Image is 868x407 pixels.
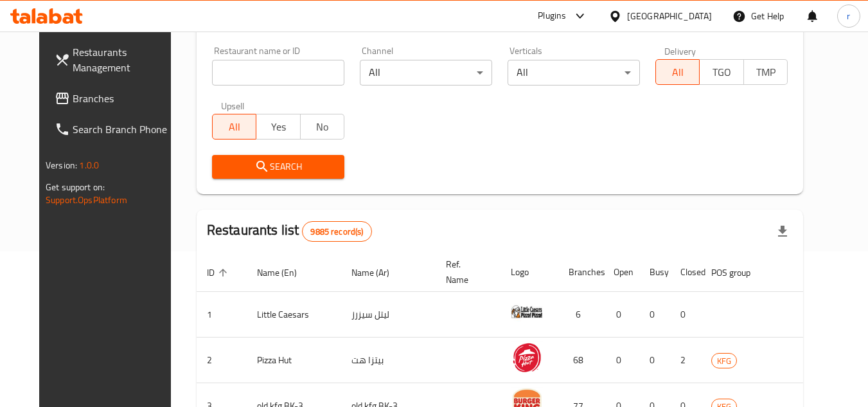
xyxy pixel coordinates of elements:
[341,292,436,338] td: ليتل سيزرز
[538,8,566,24] div: Plugins
[46,192,127,208] a: Support.OpsPlatform
[705,63,738,82] span: TGO
[73,122,174,137] span: Search Branch Phone
[302,221,371,242] div: Total records count
[247,338,341,383] td: Pizza Hut
[257,265,314,280] span: Name (En)
[670,338,701,383] td: 2
[639,338,670,383] td: 0
[712,354,736,368] span: KFG
[655,59,700,85] button: All
[222,159,334,175] span: Search
[664,46,696,55] label: Delivery
[627,9,712,23] div: [GEOGRAPHIC_DATA]
[847,9,850,23] span: r
[661,63,695,82] span: All
[46,157,77,174] span: Version:
[44,83,184,114] a: Branches
[221,101,245,110] label: Upsell
[44,114,184,145] a: Search Branch Phone
[212,155,344,179] button: Search
[212,15,788,35] h2: Restaurant search
[207,265,231,280] span: ID
[711,265,767,280] span: POS group
[197,292,247,338] td: 1
[639,253,670,292] th: Busy
[212,60,344,86] input: Search for restaurant name or ID..
[508,60,640,86] div: All
[670,292,701,338] td: 0
[212,114,256,140] button: All
[511,341,543,374] img: Pizza Hut
[749,63,783,82] span: TMP
[558,292,603,338] td: 6
[218,118,251,136] span: All
[500,253,558,292] th: Logo
[639,292,670,338] td: 0
[603,253,639,292] th: Open
[261,118,295,136] span: Yes
[306,118,339,136] span: No
[197,338,247,383] td: 2
[446,257,485,287] span: Ref. Name
[558,253,603,292] th: Branches
[73,44,174,75] span: Restaurants Management
[303,226,371,238] span: 9885 record(s)
[73,91,174,106] span: Branches
[247,292,341,338] td: Little Caesars
[603,292,639,338] td: 0
[558,338,603,383] td: 68
[603,338,639,383] td: 0
[79,157,99,174] span: 1.0.0
[44,37,184,83] a: Restaurants Management
[341,338,436,383] td: بيتزا هت
[256,114,300,140] button: Yes
[207,221,372,242] h2: Restaurants list
[767,216,798,247] div: Export file
[743,59,788,85] button: TMP
[511,296,543,328] img: Little Caesars
[300,114,344,140] button: No
[699,59,743,85] button: TGO
[670,253,701,292] th: Closed
[360,60,492,86] div: All
[46,179,105,195] span: Get support on:
[351,265,406,280] span: Name (Ar)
